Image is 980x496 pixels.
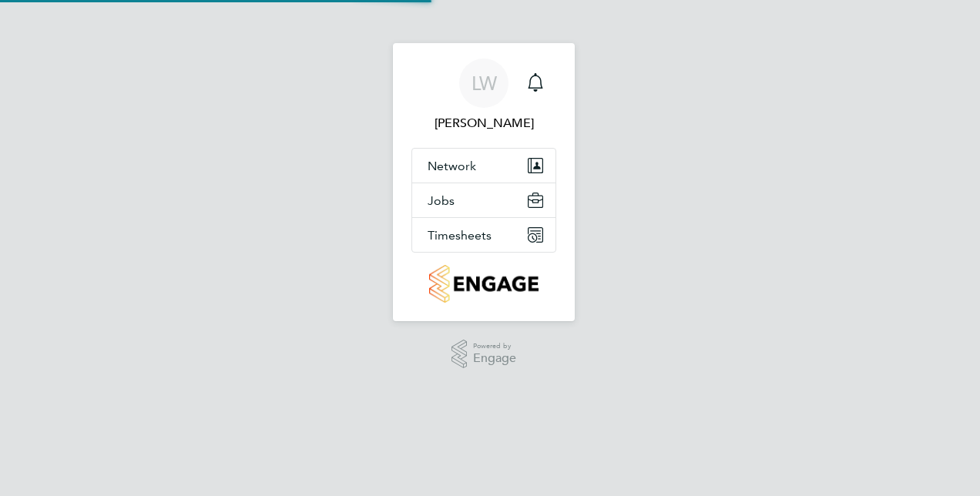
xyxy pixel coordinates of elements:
[428,193,455,208] span: Jobs
[412,149,555,183] button: Network
[473,352,516,365] span: Engage
[428,159,476,173] span: Network
[412,218,555,252] button: Timesheets
[429,265,538,303] img: countryside-properties-logo-retina.png
[411,59,556,132] a: LW[PERSON_NAME]
[411,114,556,132] span: Liam Wheeler
[472,73,497,93] span: LW
[412,183,555,217] button: Jobs
[473,340,516,353] span: Powered by
[411,265,556,303] a: Go to home page
[393,43,575,321] nav: Main navigation
[428,228,492,243] span: Timesheets
[451,340,517,369] a: Powered byEngage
